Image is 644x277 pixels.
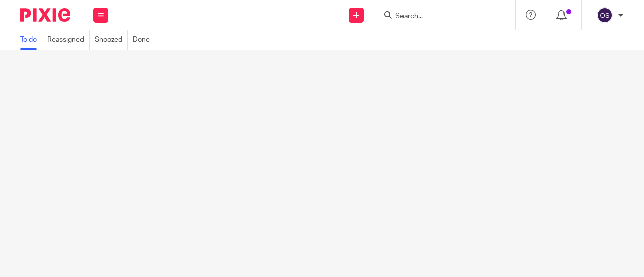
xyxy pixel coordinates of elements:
[597,7,613,23] img: svg%3E
[47,30,90,50] a: Reassigned
[394,12,485,21] input: Search
[133,30,155,50] a: Done
[95,30,128,50] a: Snoozed
[20,30,42,50] a: To do
[20,8,70,22] img: Pixie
